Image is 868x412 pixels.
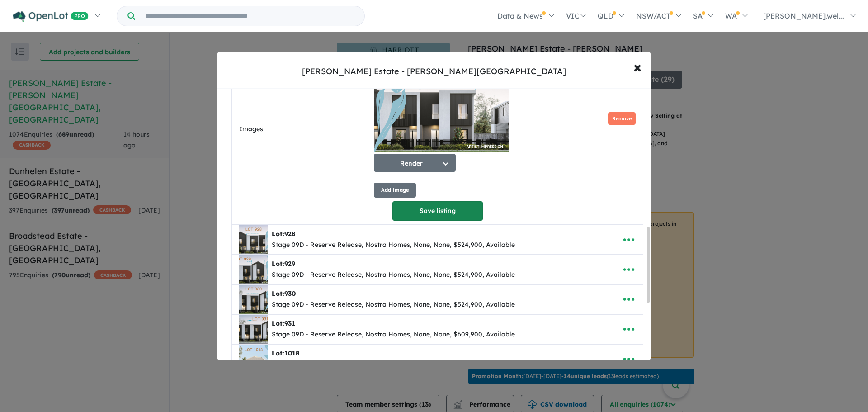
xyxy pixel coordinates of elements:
[239,255,268,284] img: Harriott%20Estate%20-%20Armstrong%20Creek%20-%20Lot%20929___1757562025.jpg
[374,62,509,152] img: Harriott Estate - Armstrong Creek - Lot 927 Render
[272,289,296,298] b: Lot:
[272,270,515,280] div: Stage 09D - Reserve Release, Nostra Homes, None, None, $524,900, Available
[272,299,515,310] div: Stage 09D - Reserve Release, Nostra Homes, None, None, $524,900, Available
[374,154,456,172] button: Render
[272,240,515,251] div: Stage 09D - Reserve Release, Nostra Homes, None, None, $524,900, Available
[284,260,295,268] span: 929
[137,6,363,26] input: Try estate name, suburb, builder or developer
[608,112,636,125] button: Remove
[239,315,268,344] img: Harriott%20Estate%20-%20Armstrong%20Creek%20-%20Lot%20931___1757562369.jpg
[239,285,268,314] img: Harriott%20Estate%20-%20Armstrong%20Creek%20-%20Lot%20930___1757562202.jpg
[374,183,416,198] button: Add image
[272,329,515,340] div: Stage 09D - Reserve Release, Nostra Homes, None, None, $609,900, Available
[302,66,566,77] div: [PERSON_NAME] Estate - [PERSON_NAME][GEOGRAPHIC_DATA]
[284,319,295,327] span: 931
[239,345,268,374] img: Harriott%20Estate%20-%20Armstrong%20Creek%20-%20Lot%201018___1757562585.jpg
[272,230,295,238] b: Lot:
[392,201,483,221] button: Save listing
[272,260,295,268] b: Lot:
[284,289,296,298] span: 930
[272,349,299,357] b: Lot:
[239,124,370,135] label: Images
[284,349,299,357] span: 1018
[763,11,844,20] span: [PERSON_NAME].wel...
[239,225,268,254] img: Harriott%20Estate%20-%20Armstrong%20Creek%20-%20Lot%20928___1757554279.jpg
[272,359,510,370] div: Stage 10 - Optimus Release, Nostra Homes, None, None, $610,900, Available
[272,319,295,327] b: Lot:
[633,57,642,76] span: ×
[284,230,295,238] span: 928
[13,11,89,22] img: Openlot PRO Logo White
